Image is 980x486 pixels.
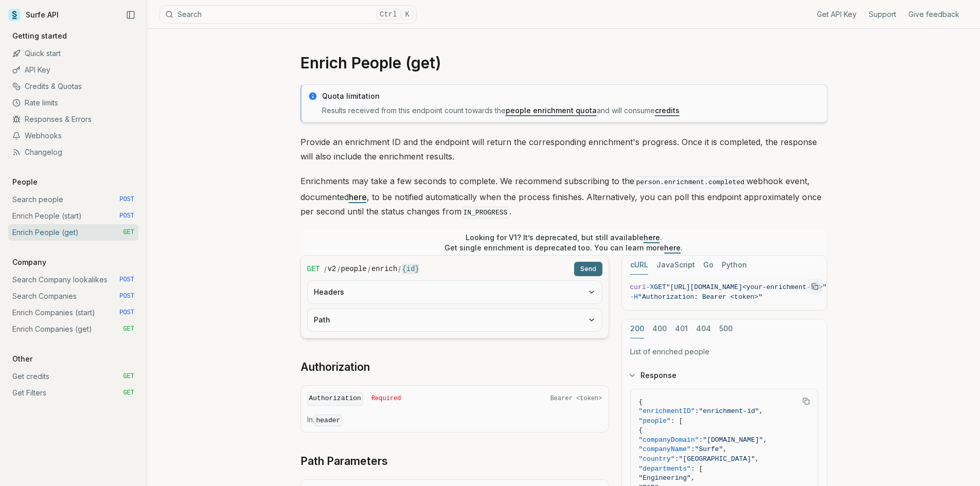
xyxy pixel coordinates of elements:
[119,195,134,204] span: POST
[639,407,695,415] span: "enrichmentID"
[695,407,699,415] span: :
[630,293,638,301] span: -H
[639,417,671,425] span: "people"
[759,407,763,415] span: ,
[630,283,646,291] span: curl
[703,256,714,275] button: Go
[630,319,644,338] button: 200
[8,177,42,187] p: People
[8,191,138,208] a: Search people POST
[8,224,138,241] a: Enrich People (get) GET
[807,279,823,294] button: Copy Text
[123,228,134,237] span: GET
[646,283,654,291] span: -X
[8,288,138,304] a: Search Companies POST
[119,212,134,220] span: POST
[8,95,138,111] a: Rate limits
[8,385,138,401] a: Get Filters GET
[159,5,417,24] button: SearchCtrlK
[324,264,327,274] span: /
[639,426,643,434] span: {
[719,319,733,338] button: 500
[639,455,675,463] span: "country"
[699,436,703,444] span: :
[699,407,759,415] span: "enrichment-id"
[723,445,727,453] span: ,
[817,9,857,20] a: Get API Key
[691,465,703,473] span: : [
[763,436,767,444] span: ,
[652,319,667,338] button: 400
[8,62,138,78] a: API Key
[644,233,660,242] a: here
[8,272,138,288] a: Search Company lookalikes POST
[506,106,597,115] a: people enrichment quota
[639,398,643,406] span: {
[8,354,37,364] p: Other
[349,192,367,202] a: here
[622,362,827,389] button: Response
[8,144,138,160] a: Changelog
[675,319,688,338] button: 401
[322,105,821,116] p: Results received from this endpoint count towards the and will consume
[664,243,681,252] a: here
[123,7,138,23] button: Collapse Sidebar
[798,393,814,409] button: Copy Text
[8,128,138,144] a: Webhooks
[314,415,343,426] code: header
[307,264,320,274] span: GET
[8,111,138,128] a: Responses & Errors
[655,106,680,115] a: credits
[300,360,370,374] a: Authorization
[322,91,821,101] p: Quota limitation
[8,304,138,321] a: Enrich Companies (start) POST
[630,256,648,275] button: cURL
[755,455,759,463] span: ,
[666,283,827,291] span: "[URL][DOMAIN_NAME]<your-enrichment-id>"
[341,264,367,274] code: people
[444,232,683,253] p: Looking for V1? It’s deprecated, but still available . Get single enrichment is deprecated too. Y...
[639,465,691,473] span: "departments"
[398,264,401,274] span: /
[869,9,896,20] a: Support
[119,309,134,317] span: POST
[679,455,755,463] span: "[GEOGRAPHIC_DATA]"
[8,208,138,224] a: Enrich People (start) POST
[337,264,340,274] span: /
[654,283,666,291] span: GET
[550,394,602,403] span: Bearer <token>
[8,257,50,267] p: Company
[8,78,138,95] a: Credits & Quotas
[574,262,602,276] button: Send
[634,176,747,188] code: person.enrichment.completed
[671,417,683,425] span: : [
[307,392,363,406] code: Authorization
[328,264,336,274] code: v2
[630,347,818,357] p: List of enriched people
[308,281,602,303] button: Headers
[722,256,747,275] button: Python
[8,31,71,41] p: Getting started
[123,389,134,397] span: GET
[639,436,699,444] span: "companyDomain"
[8,7,59,23] a: Surfe API
[300,174,827,220] p: Enrichments may take a few seconds to complete. We recommend subscribing to the webhook event, do...
[703,436,763,444] span: "[DOMAIN_NAME]"
[639,445,691,453] span: "companyName"
[691,445,695,453] span: :
[656,256,695,275] button: JavaScript
[639,474,691,482] span: "Engineering"
[461,207,510,219] code: IN_PROGRESS
[696,319,711,338] button: 404
[371,394,401,403] span: Required
[123,372,134,381] span: GET
[307,415,602,426] p: In:
[308,309,602,331] button: Path
[675,455,679,463] span: :
[371,264,397,274] code: enrich
[402,264,419,274] code: {id}
[123,325,134,333] span: GET
[376,9,401,20] kbd: Ctrl
[119,276,134,284] span: POST
[402,9,413,20] kbd: K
